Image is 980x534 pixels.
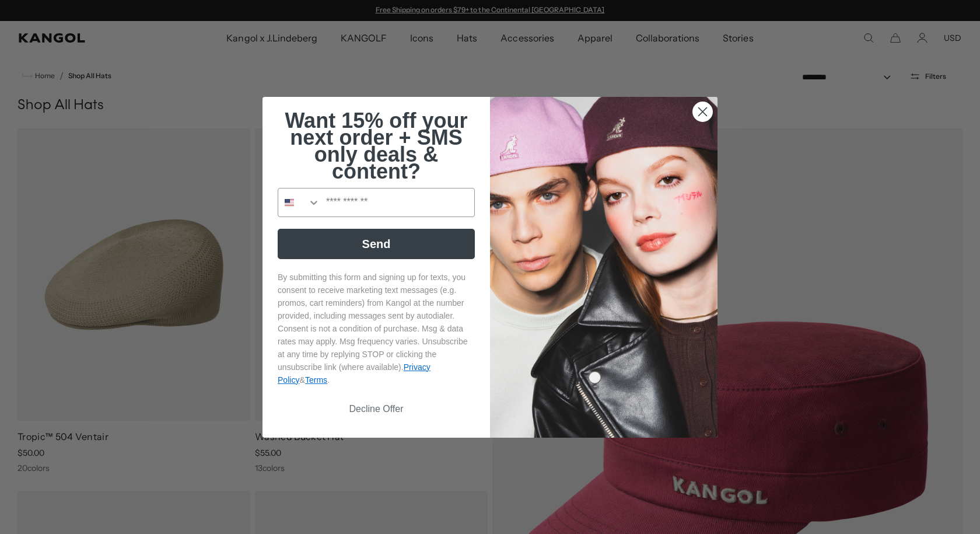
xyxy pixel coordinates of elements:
[278,271,475,386] p: By submitting this form and signing up for texts, you consent to receive marketing text messages ...
[692,102,713,122] button: Close dialog
[285,109,467,183] span: Want 15% off your next order + SMS only deals & content?
[305,375,327,385] a: Terms
[320,189,474,217] input: Phone Number
[285,198,294,207] img: United States
[278,229,475,259] button: Send
[490,97,717,438] img: 4fd34567-b031-494e-b820-426212470989.jpeg
[278,398,475,420] button: Decline Offer
[278,189,320,217] button: Search Countries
